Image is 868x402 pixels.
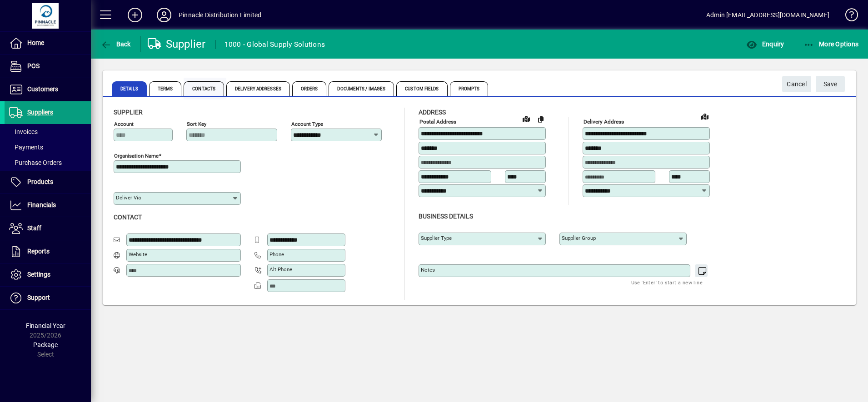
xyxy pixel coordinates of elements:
[292,81,327,96] span: Orders
[787,77,807,92] span: Cancel
[26,322,65,329] span: Financial Year
[27,224,41,232] span: Staff
[33,341,58,348] span: Package
[5,263,91,286] a: Settings
[5,124,91,139] a: Invoices
[114,109,143,116] span: Supplier
[816,76,845,92] button: Save
[27,271,50,278] span: Settings
[450,81,489,96] span: Prompts
[150,7,179,23] button: Profile
[112,81,147,96] span: Details
[27,178,53,185] span: Products
[519,111,534,126] a: View on map
[187,121,206,127] mat-label: Sort key
[698,109,712,124] a: View on map
[421,235,452,241] mat-label: Supplier type
[421,267,435,273] mat-label: Notes
[100,40,131,48] span: Back
[838,2,857,31] a: Knowledge Base
[27,85,58,93] span: Customers
[291,121,323,127] mat-label: Account Type
[534,112,548,126] button: Copy to Delivery address
[9,144,43,151] span: Payments
[9,128,38,135] span: Invoices
[149,81,182,96] span: Terms
[562,235,596,241] mat-label: Supplier group
[823,80,827,88] span: S
[5,171,91,194] a: Products
[5,194,91,217] a: Financials
[5,55,91,78] a: POS
[27,294,50,301] span: Support
[5,139,91,155] a: Payments
[129,251,147,258] mat-label: Website
[329,81,394,96] span: Documents / Images
[224,37,325,52] div: 1000 - Global Supply Solutions
[269,266,292,273] mat-label: Alt Phone
[5,32,91,55] a: Home
[27,109,53,116] span: Suppliers
[631,277,703,288] mat-hint: Use 'Enter' to start a new line
[5,155,91,170] a: Purchase Orders
[396,81,447,96] span: Custom Fields
[746,40,784,48] span: Enquiry
[27,39,44,46] span: Home
[226,81,290,96] span: Delivery Addresses
[27,201,56,208] span: Financials
[5,287,91,309] a: Support
[5,78,91,101] a: Customers
[803,40,859,48] span: More Options
[98,36,133,52] button: Back
[120,7,150,23] button: Add
[706,8,829,22] div: Admin [EMAIL_ADDRESS][DOMAIN_NAME]
[179,8,261,22] div: Pinnacle Distribution Limited
[27,62,40,69] span: POS
[269,251,284,258] mat-label: Phone
[419,109,446,116] span: Address
[744,36,786,52] button: Enquiry
[114,213,142,221] span: Contact
[782,76,811,92] button: Cancel
[9,159,62,166] span: Purchase Orders
[5,217,91,240] a: Staff
[801,36,861,52] button: More Options
[116,194,141,201] mat-label: Deliver via
[823,77,838,92] span: ave
[114,121,134,127] mat-label: Account
[5,240,91,263] a: Reports
[419,213,473,220] span: Business details
[114,153,159,159] mat-label: Organisation name
[148,37,206,51] div: Supplier
[184,81,224,96] span: Contacts
[91,36,141,52] app-page-header-button: Back
[27,248,50,255] span: Reports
